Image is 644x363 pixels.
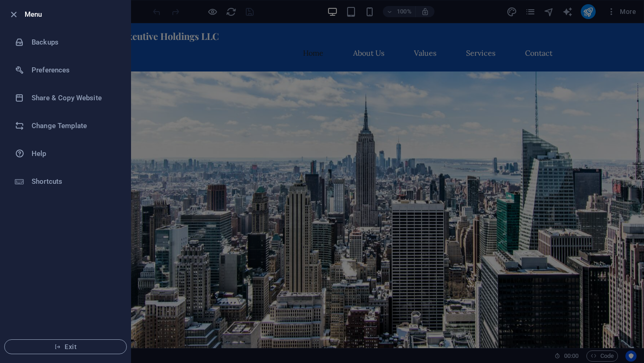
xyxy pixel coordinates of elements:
h6: Shortcuts [32,176,118,187]
button: Exit [4,339,127,354]
h6: Help [32,148,118,159]
button: 2 [21,312,33,315]
h6: Backups [32,37,118,48]
h6: Change Template [32,120,118,131]
h6: Preferences [32,65,118,76]
button: 3 [21,324,33,326]
button: 1 [21,301,33,304]
span: Exit [12,343,119,350]
h6: Menu [25,9,123,20]
h6: Share & Copy Website [32,92,118,104]
a: Help [0,140,131,168]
